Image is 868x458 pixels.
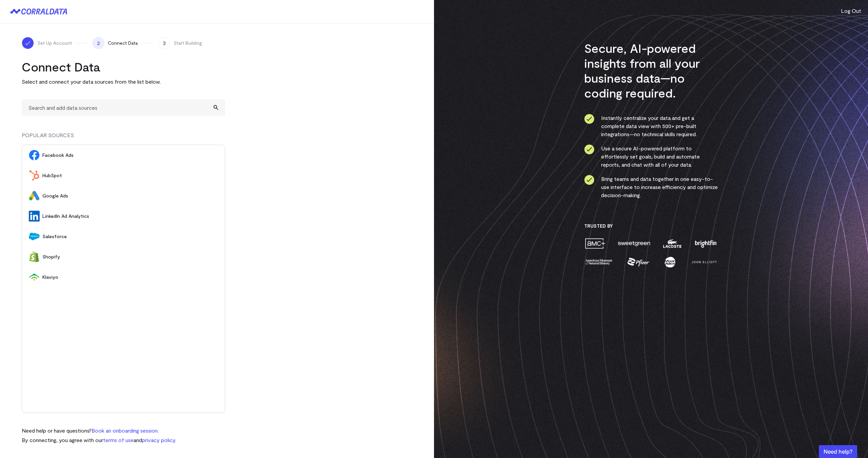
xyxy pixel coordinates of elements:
[42,233,218,240] span: Salesforce
[617,237,651,249] img: sweetgreen-51a9cfd6e7f577b5d2973e4b74db2d3c444f7f1023d7d3914010f7123f825463.png
[22,59,225,74] h2: Connect Data
[690,256,718,268] img: john-elliott-7c54b8592a34f024266a72de9d15afc68813465291e207b7f02fde802b847052.png
[42,192,218,199] span: Google Ads
[29,251,40,262] img: Shopify
[584,144,594,154] img: ico-check-circle-0286c843c050abce574082beb609b3a87e49000e2dbcf9c8d101413686918542.svg
[584,175,718,199] li: Bring teams and data together in one easy-to-use interface to increase efficiency and optimize de...
[42,152,218,159] span: Facebook Ads
[29,231,40,242] img: Salesforce
[108,40,138,46] span: Connect Data
[29,170,40,181] img: HubSpot
[584,144,718,169] li: Use a secure AI-powered platform to effortlessly set goals, build and automate reports, and chat ...
[37,40,72,46] span: Set Up Account
[584,223,718,229] h3: Trusted By
[29,272,40,283] img: Klaviyo
[22,78,225,86] p: Select and connect your data sources from the list below.
[42,213,218,220] span: LinkedIn Ad Analytics
[584,41,718,100] h3: Secure, AI-powered insights from all your business data—no coding required.
[22,131,225,145] div: POPULAR SOURCES
[584,237,606,249] img: amc-451ba355745a1e68da4dd692ff574243e675d7a235672d558af61b69e36ec7f3.png
[42,253,218,260] span: Shopify
[158,37,170,49] span: 3
[584,114,594,124] img: ico-check-circle-0286c843c050abce574082beb609b3a87e49000e2dbcf9c8d101413686918542.svg
[92,37,104,49] span: 2
[103,437,134,443] a: terms of use
[142,437,176,443] a: privacy policy.
[22,99,225,116] input: Search and add data sources
[693,237,718,249] img: brightfin-814104a60bf555cbdbde4872c1947232c4c7b64b86a6714597b672683d806f7b.png
[584,175,594,185] img: ico-check-circle-0286c843c050abce574082beb609b3a87e49000e2dbcf9c8d101413686918542.svg
[42,172,218,179] span: HubSpot
[627,256,650,268] img: pfizer-ec50623584d330049e431703d0cb127f675ce31f452716a68c3f54c01096e829.png
[663,256,677,268] img: moon-juice-8ce53f195c39be87c9a230f0550ad6397bce459ce93e102f0ba2bdfd7b7a5226.png
[174,40,202,46] span: Start Building
[29,211,40,222] img: LinkedIn Ad Analytics
[841,7,861,15] button: Log Out
[584,256,613,268] img: amnh-fc366fa550d3bbd8e1e85a3040e65cc9710d0bea3abcf147aa05e3a03bbbee56.png
[29,150,40,161] img: Facebook Ads
[42,274,218,280] span: Klaviyo
[662,237,682,249] img: lacoste-ee8d7bb45e342e37306c36566003b9a215fb06da44313bcf359925cbd6d27eb6.png
[92,427,159,434] a: Book an onboarding session.
[22,426,176,435] p: Need help or have questions?
[584,114,718,138] li: Instantly centralize your data and get a complete data view with 500+ pre-built integrations—no t...
[24,40,31,46] img: ico-check-white-f112bc9ae5b8eaea75d262091fbd3bded7988777ca43907c4685e8c0583e79cb.svg
[29,190,40,201] img: Google Ads
[22,436,176,444] p: By connecting, you agree with our and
